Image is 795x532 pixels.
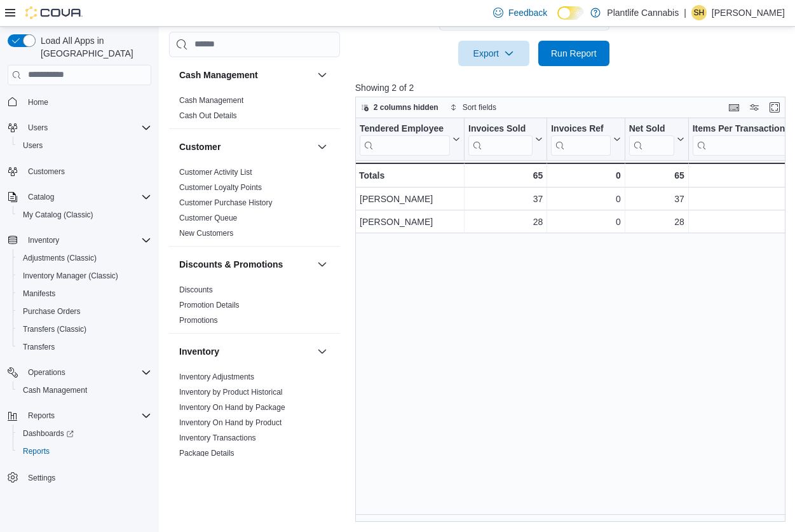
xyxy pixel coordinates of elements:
[23,365,151,380] span: Operations
[179,214,237,222] a: Customer Queue
[179,345,312,358] button: Inventory
[179,301,240,310] a: Promotion Details
[356,100,444,115] button: 2 columns hidden
[315,139,330,154] button: Customer
[551,47,597,60] span: Run Report
[3,93,156,111] button: Home
[692,123,792,155] div: Items Per Transaction
[468,191,543,207] div: 37
[468,168,543,183] div: 65
[458,41,529,66] button: Export
[607,5,679,20] p: Plantlife Cannabis
[315,67,330,83] button: Cash Management
[23,408,60,423] button: Reports
[13,425,156,442] a: Dashboards
[445,100,501,115] button: Sort fields
[13,137,156,154] button: Users
[179,418,282,428] span: Inventory On Hand by Product
[179,315,218,325] span: Promotions
[179,140,221,153] h3: Customer
[23,408,151,423] span: Reports
[468,123,533,135] div: Invoices Sold
[3,364,156,381] button: Operations
[629,123,674,135] div: Net Sold
[23,189,151,205] span: Catalog
[179,183,262,192] a: Customer Loyalty Points
[23,253,97,263] span: Adjustments (Classic)
[179,140,312,153] button: Customer
[18,268,123,283] a: Inventory Manager (Classic)
[551,123,620,155] button: Invoices Ref
[13,320,156,338] button: Transfers (Classic)
[23,233,64,248] button: Inventory
[551,168,620,183] div: 0
[747,100,762,115] button: Display options
[179,403,285,412] a: Inventory On Hand by Package
[28,235,59,245] span: Inventory
[18,138,151,153] span: Users
[13,338,156,356] button: Transfers
[360,123,450,135] div: Tendered Employee
[374,102,438,113] span: 2 columns hidden
[23,271,118,281] span: Inventory Manager (Classic)
[18,383,151,398] span: Cash Management
[179,69,312,81] button: Cash Management
[18,339,60,355] a: Transfers
[179,111,237,120] a: Cash Out Details
[23,95,53,110] a: Home
[315,344,330,359] button: Inventory
[23,385,87,395] span: Cash Management
[692,123,792,135] div: Items Per Transaction
[694,5,705,20] span: SH
[18,304,86,319] a: Purchase Orders
[360,214,460,229] div: [PERSON_NAME]
[13,303,156,320] button: Purchase Orders
[18,426,151,441] span: Dashboards
[18,250,151,266] span: Adjustments (Classic)
[23,365,71,380] button: Operations
[179,198,273,207] a: Customer Purchase History
[360,191,460,207] div: [PERSON_NAME]
[23,189,59,205] button: Catalog
[684,5,686,20] p: |
[23,428,74,439] span: Dashboards
[179,285,213,295] span: Discounts
[23,164,70,179] a: Customers
[551,191,620,207] div: 0
[18,444,151,459] span: Reports
[36,34,151,60] span: Load All Apps in [GEOGRAPHIC_DATA]
[28,192,54,202] span: Catalog
[551,214,620,229] div: 0
[629,191,684,207] div: 37
[18,250,102,266] a: Adjustments (Classic)
[179,258,312,271] button: Discounts & Promotions
[18,207,151,222] span: My Catalog (Classic)
[551,123,610,135] div: Invoices Ref
[169,93,340,128] div: Cash Management
[691,5,707,20] div: Saidie Hamilton
[179,387,283,397] span: Inventory by Product Historical
[18,339,151,355] span: Transfers
[28,367,65,378] span: Operations
[18,304,151,319] span: Purchase Orders
[23,163,151,179] span: Customers
[179,449,234,458] a: Package Details
[629,123,674,155] div: Net Sold
[360,123,450,155] div: Tendered Employee
[557,6,584,20] input: Dark Mode
[179,95,243,106] span: Cash Management
[28,411,55,421] span: Reports
[179,213,237,223] span: Customer Queue
[18,426,79,441] a: Dashboards
[25,6,83,19] img: Cova
[466,41,522,66] span: Export
[18,322,92,337] a: Transfers (Classic)
[629,168,684,183] div: 65
[179,168,252,177] a: Customer Activity List
[23,324,86,334] span: Transfers (Classic)
[179,418,282,427] a: Inventory On Hand by Product
[13,285,156,303] button: Manifests
[629,214,684,229] div: 28
[169,165,340,246] div: Customer
[18,322,151,337] span: Transfers (Classic)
